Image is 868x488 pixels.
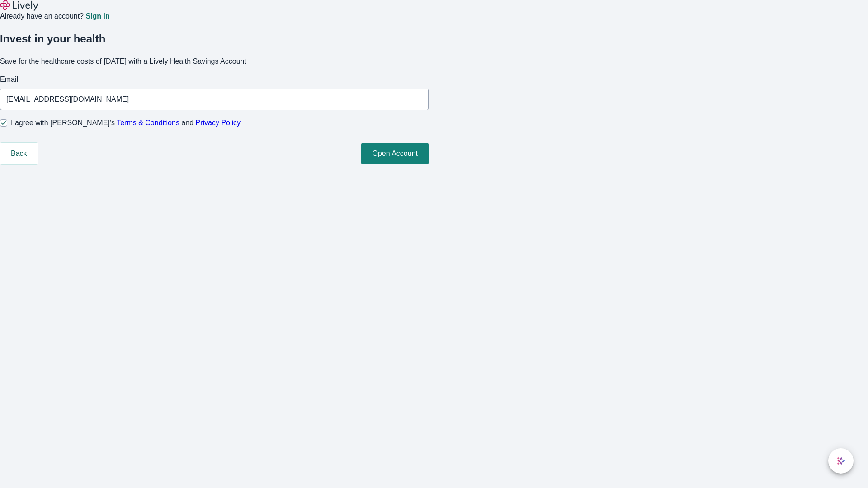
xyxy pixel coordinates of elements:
button: chat [828,448,854,474]
a: Sign in [85,13,109,20]
svg: Lively AI Assistant [836,456,845,465]
a: Terms & Conditions [117,119,179,127]
a: Privacy Policy [196,119,241,127]
button: Open Account [361,143,429,164]
span: I agree with [PERSON_NAME]’s and [11,117,241,128]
